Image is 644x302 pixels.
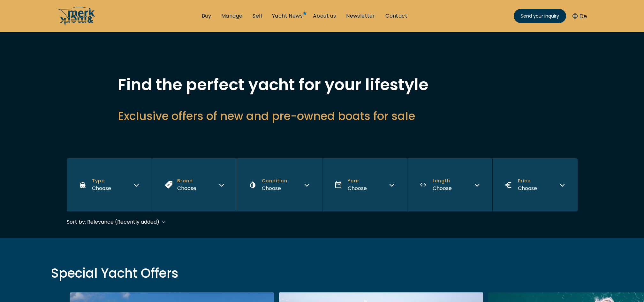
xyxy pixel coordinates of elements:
[322,158,407,211] button: YearChoose
[67,218,159,226] div: Sort by: Relevance (Recently added)
[272,12,303,20] a: Yacht News
[177,184,196,192] div: Choose
[118,77,527,93] h1: Find the perfect yacht for your lifestyle
[237,158,322,211] button: ConditionChoose
[385,12,407,20] a: Contact
[92,184,111,192] div: Choose
[118,108,527,124] h2: Exclusive offers of new and pre-owned boats for sale
[492,158,578,211] button: PriceChoose
[348,178,367,184] span: Year
[518,178,537,184] span: Price
[202,12,211,20] a: Buy
[521,13,559,20] span: Send your inquiry
[346,12,375,20] a: Newsletter
[262,178,287,184] span: Condition
[152,158,237,211] button: BrandChoose
[433,184,452,192] div: Choose
[92,178,111,184] span: Type
[313,12,336,20] a: About us
[177,178,196,184] span: Brand
[262,184,287,192] div: Choose
[433,178,452,184] span: Length
[572,12,587,20] button: De
[514,9,566,23] a: Send your inquiry
[518,184,537,192] div: Choose
[253,12,262,20] a: Sell
[348,184,367,192] div: Choose
[407,158,492,211] button: LengthChoose
[221,12,242,20] a: Manage
[67,158,152,211] button: TypeChoose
